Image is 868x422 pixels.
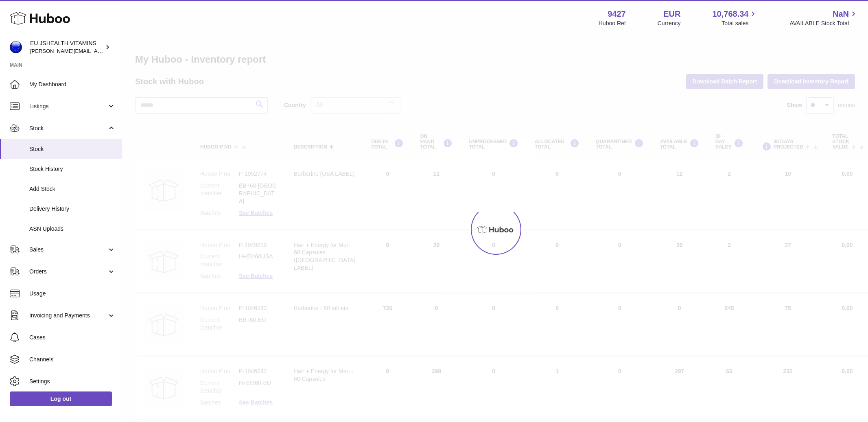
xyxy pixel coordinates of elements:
[722,20,758,27] span: Total sales
[29,334,116,341] span: Cases
[712,9,758,27] a: 10,768.34 Total sales
[29,225,116,233] span: ASN Uploads
[663,9,680,20] strong: EUR
[658,20,681,27] div: Currency
[30,39,103,55] div: EU JSHEALTH VITAMINS
[29,81,116,88] span: My Dashboard
[29,103,107,110] span: Listings
[29,205,116,213] span: Delivery History
[29,125,107,132] span: Stock
[29,268,107,276] span: Orders
[30,48,163,54] span: [PERSON_NAME][EMAIL_ADDRESS][DOMAIN_NAME]
[29,145,116,153] span: Stock
[29,312,107,319] span: Invoicing and Payments
[29,378,116,385] span: Settings
[29,356,116,363] span: Channels
[29,165,116,173] span: Stock History
[712,9,748,20] span: 10,768.34
[789,9,858,27] a: NaN AVAILABLE Stock Total
[599,20,626,27] div: Huboo Ref
[29,185,116,193] span: Add Stock
[29,290,116,297] span: Usage
[833,9,849,20] span: NaN
[29,246,107,254] span: Sales
[10,41,22,53] img: laura@jessicasepel.com
[10,391,112,406] a: Log out
[608,9,626,20] strong: 9427
[789,20,858,27] span: AVAILABLE Stock Total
